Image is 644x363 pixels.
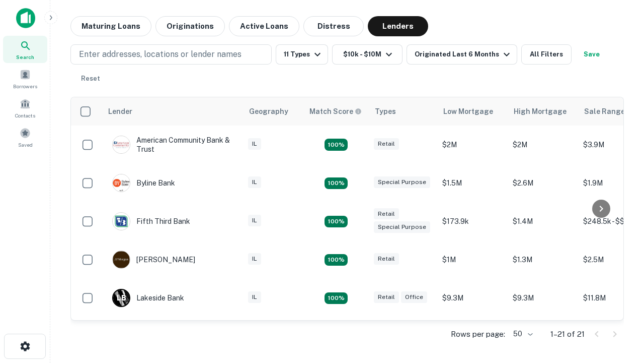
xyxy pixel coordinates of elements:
span: Contacts [15,111,35,119]
div: IL [248,138,261,150]
a: Borrowers [3,65,47,92]
div: American Community Bank & Trust [112,136,233,154]
div: Matching Properties: 3, hasApolloMatch: undefined [325,292,348,305]
button: Reset [74,69,107,89]
button: Originated Last 6 Months [407,44,517,65]
td: $5.4M [508,317,578,355]
h6: Match Score [309,106,360,117]
td: $1.5M [437,317,508,355]
td: $9.3M [508,279,578,317]
td: $1M [437,240,508,279]
div: Lender [108,105,132,117]
div: 50 [509,327,534,341]
td: $1.4M [508,202,578,240]
span: Search [16,53,34,61]
button: Save your search to get updates of matches that match your search criteria. [576,44,608,65]
button: 11 Types [276,44,328,65]
div: Special Purpose [374,221,430,233]
div: Sale Range [584,105,625,117]
div: Retail [374,208,399,220]
div: Office [401,291,427,303]
a: Saved [3,124,47,151]
div: Matching Properties: 2, hasApolloMatch: undefined [325,216,348,228]
button: Originations [155,16,225,36]
img: picture [113,136,130,153]
a: Contacts [3,94,47,122]
div: IL [248,176,261,188]
th: Capitalize uses an advanced AI algorithm to match your search with the best lender. The match sco... [303,97,369,126]
div: IL [248,215,261,226]
div: Matching Properties: 2, hasApolloMatch: undefined [325,139,348,151]
th: Geography [243,97,303,126]
div: Capitalize uses an advanced AI algorithm to match your search with the best lender. The match sco... [309,106,362,117]
td: $1.3M [508,240,578,279]
div: Originated Last 6 Months [415,48,513,60]
td: $2M [508,126,578,164]
div: Matching Properties: 3, hasApolloMatch: undefined [325,177,348,190]
button: $10k - $10M [332,44,403,65]
div: Retail [374,291,399,303]
p: L B [117,293,126,304]
div: Types [375,105,396,117]
th: Lender [102,97,243,126]
img: picture [113,251,130,268]
div: [PERSON_NAME] [112,251,195,269]
div: Low Mortgage [443,105,493,117]
p: Enter addresses, locations or lender names [79,48,242,60]
div: Retail [374,253,399,265]
img: picture [113,174,130,192]
iframe: Chat Widget [594,282,644,331]
td: $173.9k [437,202,508,240]
div: IL [248,253,261,265]
th: High Mortgage [508,97,578,126]
button: Active Loans [229,16,299,36]
p: Rows per page: [451,328,505,340]
td: $2M [437,126,508,164]
div: Fifth Third Bank [112,212,190,230]
div: High Mortgage [514,105,567,117]
div: IL [248,291,261,303]
p: 1–21 of 21 [550,328,585,340]
td: $2.6M [508,164,578,202]
button: Lenders [368,16,428,36]
a: Search [3,36,47,63]
button: Enter addresses, locations or lender names [70,44,272,65]
span: Borrowers [13,82,37,90]
button: Distress [303,16,364,36]
div: Matching Properties: 2, hasApolloMatch: undefined [325,254,348,266]
div: Geography [249,105,288,117]
img: picture [113,213,130,230]
div: Byline Bank [112,174,175,192]
td: $9.3M [437,279,508,317]
td: $1.5M [437,164,508,202]
div: Lakeside Bank [112,289,184,307]
div: Special Purpose [374,176,430,188]
img: capitalize-icon.png [16,8,35,28]
button: Maturing Loans [70,16,151,36]
th: Low Mortgage [437,97,508,126]
th: Types [369,97,437,126]
button: All Filters [521,44,572,65]
span: Saved [18,141,33,149]
div: Retail [374,138,399,150]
